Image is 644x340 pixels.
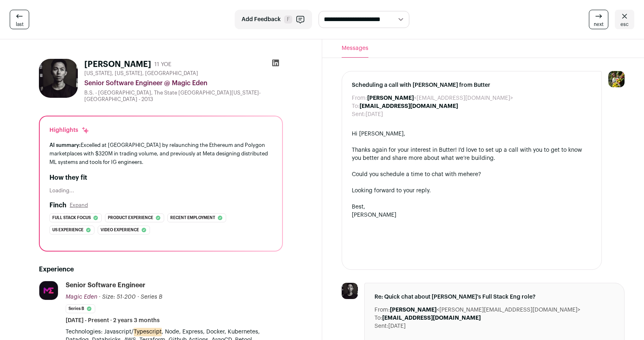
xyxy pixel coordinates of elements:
dt: From: [374,306,390,314]
a: esc [615,10,634,29]
div: Could you schedule a time to chat with me ? [352,170,592,179]
button: Expand [70,202,88,209]
div: Senior Software Engineer @ Magic Eden [84,78,283,88]
span: Recent employment [170,214,215,222]
div: 11 YOE [154,60,171,69]
button: Add Feedback F [235,10,312,29]
img: 92306d4a872cce0629c34f37207f2a8fe5a7310ff2b2979b37a660f9a49c8761.jpg [39,281,58,300]
a: here [466,172,478,177]
span: F [284,15,292,24]
dt: To: [374,314,382,322]
dt: From: [352,94,367,102]
b: [PERSON_NAME] [390,307,436,313]
a: last [10,10,29,29]
div: Hi [PERSON_NAME], [352,130,592,138]
dd: <[EMAIL_ADDRESS][DOMAIN_NAME]> [367,94,513,102]
dd: <[PERSON_NAME][EMAIL_ADDRESS][DOMAIN_NAME]> [390,306,580,314]
h2: Finch [49,200,66,210]
dt: Sent: [352,110,366,118]
dt: Sent: [374,322,388,330]
span: Scheduling a call with [PERSON_NAME] from Butter [352,81,592,89]
div: [PERSON_NAME] [352,211,592,219]
div: Excelled at [GEOGRAPHIC_DATA] by relaunching the Ethereum and Polygon marketplaces with $320M in ... [49,141,272,166]
span: Series B [141,294,163,300]
b: [EMAIL_ADDRESS][DOMAIN_NAME] [359,103,458,109]
span: esc [620,21,629,28]
span: · [137,293,139,301]
span: Video experience [101,226,139,234]
div: Loading... [49,187,272,194]
dd: [DATE] [388,322,406,330]
li: Series B [66,304,95,313]
div: B.S. - [GEOGRAPHIC_DATA], The State [GEOGRAPHIC_DATA][US_STATE]-[GEOGRAPHIC_DATA] - 2013 [84,90,283,103]
div: Best, [352,203,592,211]
span: AI summary: [49,142,81,148]
span: [US_STATE], [US_STATE], [GEOGRAPHIC_DATA] [84,70,198,77]
dt: To: [352,102,359,110]
img: 6689865-medium_jpg [608,71,625,87]
img: 28c97b38dd718d371e23463a200974bf9c49609bc4914d4d476dcd95bf181f27 [39,59,78,98]
span: Full stack focus [52,214,91,222]
b: [EMAIL_ADDRESS][DOMAIN_NAME] [382,315,481,321]
span: Us experience [52,226,83,234]
img: 28c97b38dd718d371e23463a200974bf9c49609bc4914d4d476dcd95bf181f27 [342,283,358,299]
span: Product experience [108,214,153,222]
span: next [594,21,603,28]
button: Messages [342,39,368,58]
h1: [PERSON_NAME] [84,59,151,70]
span: last [16,21,24,28]
div: Senior Software Engineer [66,281,145,290]
span: Add Feedback [242,15,281,24]
dd: [DATE] [366,110,383,118]
div: Highlights [49,126,90,134]
span: Magic Eden [66,294,97,300]
mark: Typescript [134,327,162,336]
span: [DATE] - Present · 2 years 3 months [66,316,160,325]
a: next [589,10,608,29]
h2: How they fit [49,173,272,183]
span: · Size: 51-200 [99,294,136,300]
div: Looking forward to your reply. [352,187,592,195]
div: Thanks again for your interest in Butter! I'd love to set up a call with you to get to know you b... [352,146,592,162]
h2: Experience [39,265,283,274]
b: [PERSON_NAME] [367,95,414,101]
span: Re: Quick chat about [PERSON_NAME]'s Full Stack Eng role? [374,293,615,301]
